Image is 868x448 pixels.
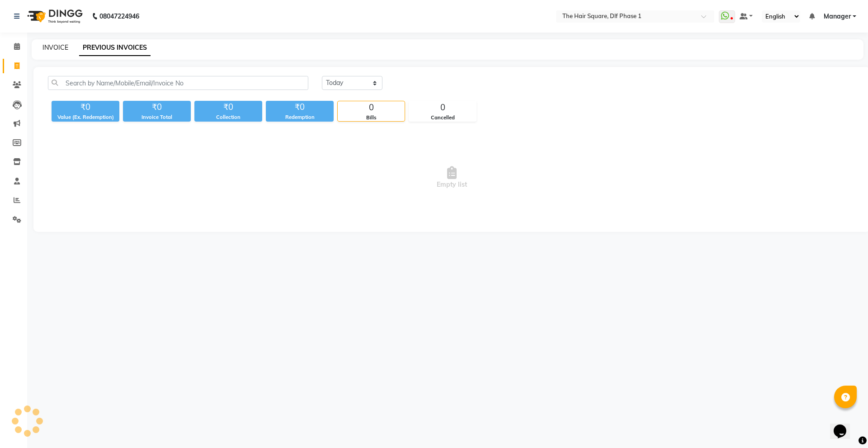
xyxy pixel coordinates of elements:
[194,113,262,121] div: Collection
[409,114,476,122] div: Cancelled
[48,132,856,223] span: Empty list
[52,101,119,113] div: ₹0
[123,101,191,113] div: ₹0
[266,113,334,121] div: Redemption
[99,4,139,29] b: 08047224946
[123,113,191,121] div: Invoice Total
[52,113,119,121] div: Value (Ex. Redemption)
[409,101,476,114] div: 0
[338,114,405,122] div: Bills
[824,12,851,21] span: Manager
[48,76,308,90] input: Search by Name/Mobile/Email/Invoice No
[338,101,405,114] div: 0
[266,101,334,113] div: ₹0
[194,101,262,113] div: ₹0
[23,4,85,29] img: logo
[42,43,68,52] a: INVOICE
[830,412,859,439] iframe: chat widget
[79,40,151,56] a: PREVIOUS INVOICES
